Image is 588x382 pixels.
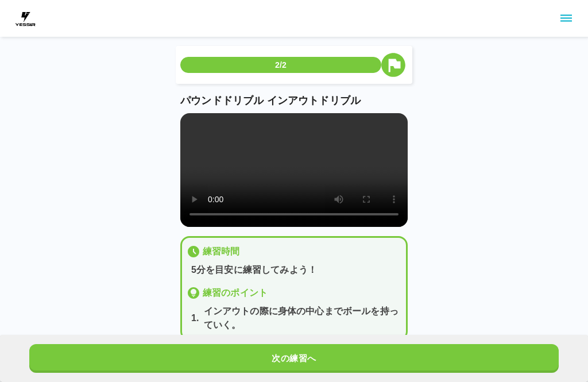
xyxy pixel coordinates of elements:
[203,245,240,258] p: 練習時間
[191,263,401,277] p: 5分を目安に練習してみよう！
[180,93,408,109] p: パウンドドリブル インアウトドリブル
[14,7,37,30] img: dummy
[191,311,199,325] p: 1 .
[556,9,576,28] button: sidemenu
[203,286,268,300] p: 練習のポイント
[275,59,287,71] p: 2/2
[204,304,401,332] p: インアウトの際に身体の中心までボールを持っていく。
[29,344,559,373] button: 次の練習へ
